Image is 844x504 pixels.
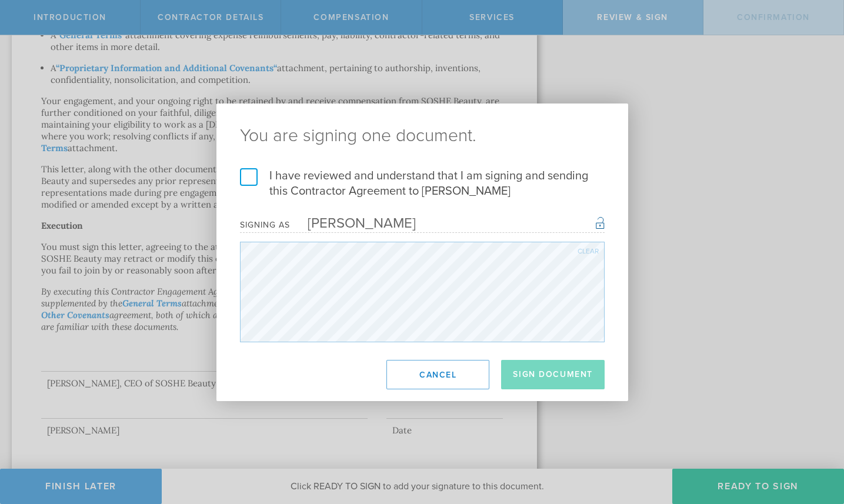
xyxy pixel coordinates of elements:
div: Signing as [240,220,290,230]
div: [PERSON_NAME] [290,215,416,232]
ng-pluralize: You are signing one document. [240,127,605,145]
button: Cancel [386,360,489,389]
button: Sign Document [501,360,605,389]
label: I have reviewed and understand that I am signing and sending this Contractor Agreement to [PERSON... [240,168,605,199]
